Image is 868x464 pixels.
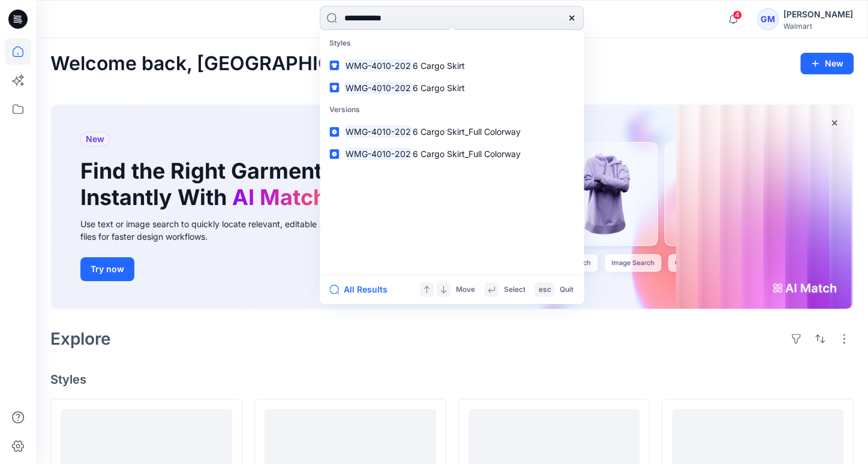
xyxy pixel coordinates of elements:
p: Styles [322,32,581,55]
mark: WMG-4010-202 [344,125,413,138]
span: 6 Cargo Skirt [413,61,465,71]
h4: Styles [50,372,854,387]
span: 6 Cargo Skirt_Full Colorway [413,149,521,159]
a: WMG-4010-2026 Cargo Skirt [322,55,581,77]
h2: Welcome back, [GEOGRAPHIC_DATA] [50,53,398,75]
p: Quit [559,284,573,296]
mark: WMG-4010-202 [344,81,413,95]
button: New [800,53,854,74]
p: Versions [322,99,581,121]
h2: Explore [50,329,111,348]
div: Walmart [783,22,853,31]
div: Use text or image search to quickly locate relevant, editable .bw files for faster design workflows. [80,218,350,243]
mark: WMG-4010-202 [344,147,413,161]
div: [PERSON_NAME] [783,7,853,22]
p: Select [503,284,525,296]
button: Try now [80,257,134,281]
span: 4 [732,10,742,20]
a: WMG-4010-2026 Cargo Skirt_Full Colorway [322,120,581,143]
span: 6 Cargo Skirt [413,83,465,93]
p: esc [538,284,551,296]
span: New [86,132,104,146]
a: WMG-4010-2026 Cargo Skirt [322,77,581,99]
mark: WMG-4010-202 [344,59,413,73]
p: Move [455,284,474,296]
a: WMG-4010-2026 Cargo Skirt_Full Colorway [322,143,581,165]
div: GM [757,8,779,30]
span: AI Match [232,184,326,210]
button: All Results [329,282,395,297]
h1: Find the Right Garment Instantly With [80,158,332,210]
span: 6 Cargo Skirt_Full Colorway [413,126,521,137]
